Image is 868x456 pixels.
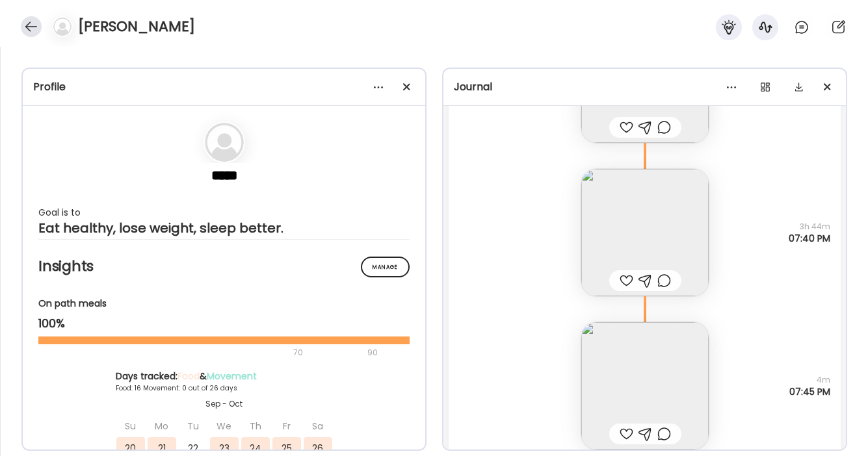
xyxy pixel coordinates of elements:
[116,383,333,393] div: Food: 16 Movement: 0 out of 26 days
[366,345,379,361] div: 90
[116,398,333,410] div: Sep - Oct
[38,297,410,310] div: On path meals
[207,370,257,383] span: Movement
[116,415,145,437] div: Su
[179,415,207,437] div: Tu
[148,415,176,437] div: Mo
[789,233,830,244] span: 07:40 PM
[581,169,709,296] img: images%2FAHrjlSxX0mMeTZfCWi6NQMMt7wp1%2FaIEGMqZSEcjvngkwwhti%2FlujhkuUPyOCTG8CPr71b_240
[38,257,410,276] h2: Insights
[241,415,270,437] div: Th
[789,386,830,398] span: 07:45 PM
[205,123,244,162] img: bg-avatar-default.svg
[38,345,363,361] div: 70
[38,220,410,236] div: Eat healthy, lose weight, sleep better.
[38,205,410,220] div: Goal is to
[116,370,333,383] div: Days tracked: &
[78,16,195,37] h4: [PERSON_NAME]
[789,374,830,386] span: 4m
[581,322,709,450] img: images%2FAHrjlSxX0mMeTZfCWi6NQMMt7wp1%2FwhkiFwHKpQRohhUlfW6E%2FoY9bD6NjjnWx3oGsQGm0_240
[33,79,415,95] div: Profile
[178,370,200,383] span: Food
[304,415,332,437] div: Sa
[789,221,830,233] span: 3h 44m
[361,257,410,277] div: Manage
[53,18,72,36] img: bg-avatar-default.svg
[210,415,239,437] div: We
[38,316,410,331] div: 100%
[454,79,835,95] div: Journal
[272,415,301,437] div: Fr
